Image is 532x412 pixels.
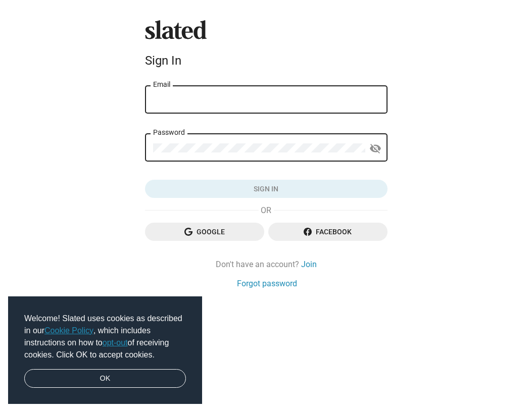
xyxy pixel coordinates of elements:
[24,369,186,388] a: dismiss cookie message
[145,223,264,241] button: Google
[268,223,388,241] button: Facebook
[145,54,388,68] div: Sign In
[145,20,388,72] sl-branding: Sign In
[276,223,379,241] span: Facebook
[103,338,128,347] a: opt-out
[153,223,256,241] span: Google
[365,138,385,159] button: Show password
[145,259,388,270] div: Don't have an account?
[8,296,202,404] div: cookieconsent
[237,278,297,289] a: Forgot password
[369,141,381,157] mat-icon: visibility_off
[24,313,186,361] span: Welcome! Slated uses cookies as described in our , which includes instructions on how to of recei...
[301,259,317,270] a: Join
[44,326,93,335] a: Cookie Policy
